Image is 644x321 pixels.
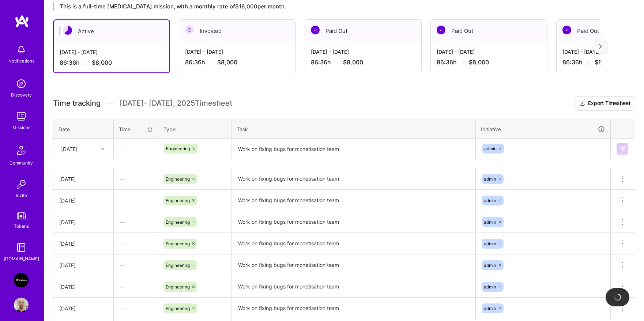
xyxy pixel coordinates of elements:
[53,2,600,11] div: This is a full-time [MEDICAL_DATA] mission, with a monthly rate of $16,000 per month.
[54,20,169,42] div: Active
[595,58,615,66] span: $8,000
[166,198,190,203] span: Engineering
[166,306,190,311] span: Engineering
[232,255,475,275] textarea: Work on fixing bugs for monetisation team
[232,212,475,232] textarea: Work on fixing bugs for monetisation team
[343,58,363,66] span: $8,000
[59,305,108,312] div: [DATE]
[12,273,30,287] a: VooDoo (BeReal): Engineering Execution Squad
[311,48,415,56] div: [DATE] - [DATE]
[179,20,295,42] div: Invoiced
[484,219,496,225] span: admin
[484,284,496,290] span: admin
[232,234,475,254] textarea: Work on fixing bugs for monetisation team
[59,197,108,204] div: [DATE]
[114,256,158,275] div: —
[166,241,190,246] span: Engineering
[63,26,72,35] img: Active
[232,190,475,211] textarea: Work on fixing bugs for monetisation team
[12,298,30,312] a: User Avatar
[481,125,605,133] div: Initiative
[53,120,114,139] th: Date
[16,192,27,199] div: Invite
[101,147,105,151] i: icon Chevron
[15,15,29,28] img: logo
[14,298,29,312] img: User Avatar
[14,222,29,230] div: Tokens
[114,299,158,318] div: —
[484,263,496,268] span: admin
[617,143,629,155] div: null
[59,240,108,248] div: [DATE]
[311,58,415,66] div: 86:36 h
[232,139,475,159] textarea: Work on fixing bugs for monetisation team
[562,26,571,34] img: Paid Out
[185,58,290,66] div: 86:36 h
[484,146,497,151] span: admin
[14,76,29,91] img: discovery
[17,212,26,219] img: tokens
[232,298,475,318] textarea: Work on fixing bugs for monetisation team
[166,146,190,151] span: Engineering
[114,191,158,210] div: —
[575,96,635,111] button: Export Timesheet
[185,48,290,56] div: [DATE] - [DATE]
[158,120,231,139] th: Type
[119,125,153,133] div: Time
[166,219,190,225] span: Engineering
[59,218,108,226] div: [DATE]
[60,48,163,56] div: [DATE] - [DATE]
[185,26,194,34] img: Invoiced
[14,273,29,287] img: VooDoo (BeReal): Engineering Execution Squad
[599,44,602,49] img: right
[12,141,30,159] img: Community
[305,20,421,42] div: Paid Out
[114,169,158,189] div: —
[166,176,190,182] span: Engineering
[14,240,29,255] img: guide book
[92,59,112,67] span: $8,000
[114,234,158,253] div: —
[311,26,320,34] img: Paid Out
[469,58,489,66] span: $8,000
[4,255,39,263] div: [DOMAIN_NAME]
[231,120,476,139] th: Task
[614,293,622,301] img: loading
[59,283,108,291] div: [DATE]
[114,212,158,232] div: —
[114,277,158,297] div: —
[166,263,190,268] span: Engineering
[484,198,496,203] span: admin
[437,58,541,66] div: 86:36 h
[166,284,190,290] span: Engineering
[437,26,445,34] img: Paid Out
[8,57,34,65] div: Notifications
[60,59,163,67] div: 86:36 h
[217,58,237,66] span: $8,000
[619,146,625,152] img: Submit
[431,20,547,42] div: Paid Out
[120,99,232,108] span: [DATE] - [DATE] , 2025 Timesheet
[59,261,108,269] div: [DATE]
[114,139,158,158] div: —
[61,145,78,152] div: [DATE]
[484,241,496,246] span: admin
[11,91,32,99] div: Discovery
[10,159,33,167] div: Community
[484,176,496,182] span: admin
[14,42,29,57] img: bell
[53,99,101,108] span: Time tracking
[579,100,585,107] i: icon Download
[232,277,475,297] textarea: Work on fixing bugs for monetisation team
[232,169,475,189] textarea: Work on fixing bugs for monetisation team
[484,306,496,311] span: admin
[12,124,30,131] div: Missions
[437,48,541,56] div: [DATE] - [DATE]
[14,177,29,192] img: Invite
[59,175,108,183] div: [DATE]
[14,109,29,124] img: teamwork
